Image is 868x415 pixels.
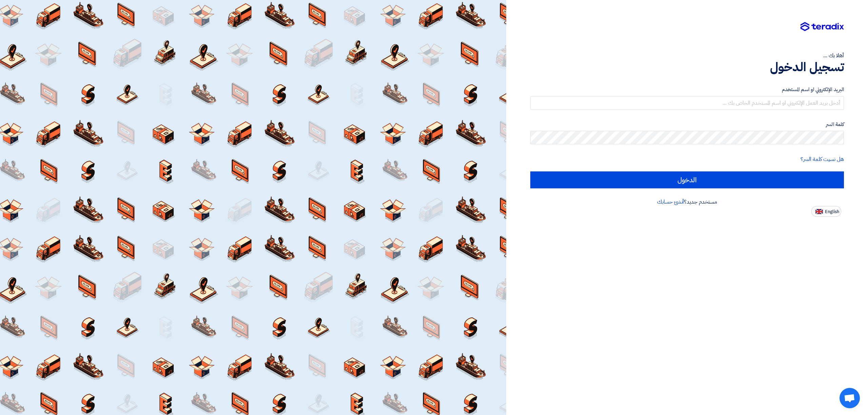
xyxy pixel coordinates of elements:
label: البريد الإلكتروني او اسم المستخدم [530,86,844,94]
div: Open chat [840,388,860,408]
a: أنشئ حسابك [657,198,684,206]
span: English [825,209,839,214]
img: en-US.png [815,209,823,214]
input: الدخول [530,171,844,188]
h1: تسجيل الدخول [530,60,844,75]
button: English [811,206,841,217]
a: هل نسيت كلمة السر؟ [801,155,844,163]
div: أهلا بك ... [530,51,844,60]
div: مستخدم جديد؟ [530,198,844,206]
img: Teradix logo [801,22,844,32]
label: كلمة السر [530,121,844,128]
input: أدخل بريد العمل الإلكتروني او اسم المستخدم الخاص بك ... [530,96,844,110]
